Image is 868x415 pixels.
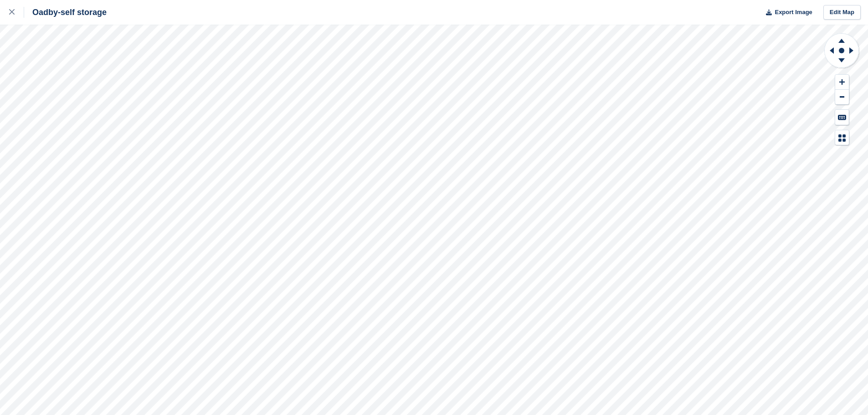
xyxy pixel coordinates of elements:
a: Edit Map [823,5,861,20]
button: Keyboard Shortcuts [835,110,849,125]
span: Export Image [775,8,812,17]
button: Zoom Out [835,90,849,105]
button: Map Legend [835,130,849,145]
button: Export Image [760,5,812,20]
button: Zoom In [835,75,849,90]
div: Oadby-self storage [24,7,107,18]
